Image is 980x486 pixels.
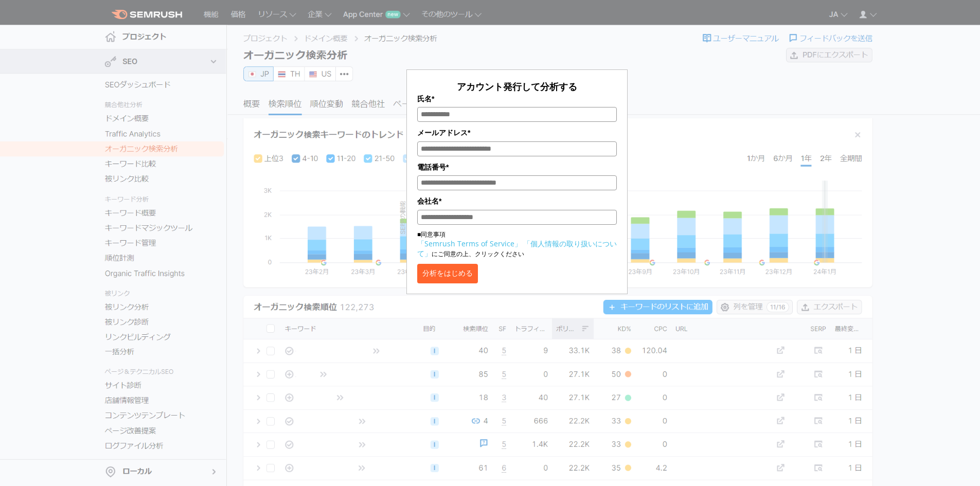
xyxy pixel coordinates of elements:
a: 「個人情報の取り扱いについて」 [417,239,617,258]
label: 電話番号* [417,161,617,173]
p: ■同意事項 にご同意の上、クリックください [417,230,617,259]
span: アカウント発行して分析する [457,80,577,93]
button: 分析をはじめる [417,264,478,283]
a: 「Semrush Terms of Service」 [417,239,522,248]
label: メールアドレス* [417,127,617,138]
